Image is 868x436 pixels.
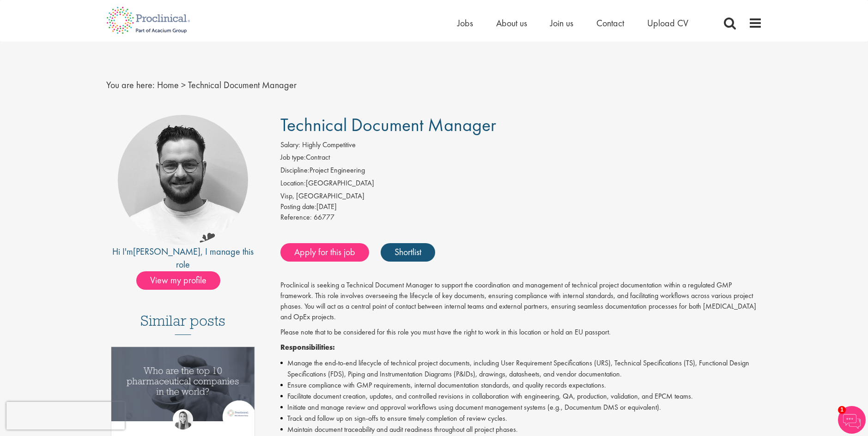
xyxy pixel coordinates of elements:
li: Manage the end-to-end lifecycle of technical project documents, including User Requirement Specif... [280,358,762,380]
img: Chatbot [838,406,866,434]
a: breadcrumb link [157,79,179,91]
li: Project Engineering [280,165,762,178]
strong: Responsibilities: [280,342,335,352]
li: Ensure compliance with GMP requirements, internal documentation standards, and quality records ex... [280,380,762,391]
a: Join us [550,17,573,29]
div: Hi I'm , I manage this role [106,245,260,271]
a: Link to a post [111,347,255,429]
label: Salary: [280,140,300,150]
a: Apply for this job [280,243,369,262]
img: Top 10 pharmaceutical companies in the world 2025 [111,347,255,421]
span: You are here: [106,79,155,91]
a: Jobs [457,17,473,29]
li: Track and follow up on sign-offs to ensure timely completion of review cycles. [280,413,762,424]
p: Proclinical is seeking a Technical Document Manager to support the coordination and management of... [280,280,762,322]
label: Job type: [280,152,306,163]
span: Highly Competitive [302,140,356,149]
a: Upload CV [647,17,688,29]
a: About us [496,17,527,29]
li: Initiate and manage review and approval workflows using document management systems (e.g., Docume... [280,402,762,413]
span: 1 [838,406,846,414]
li: Facilitate document creation, updates, and controlled revisions in collaboration with engineering... [280,391,762,402]
a: View my profile [136,273,230,285]
p: Please note that to be considered for this role you must have the right to work in this location ... [280,327,762,338]
span: 66777 [314,212,334,222]
h3: Similar posts [140,313,225,335]
div: Visp, [GEOGRAPHIC_DATA] [280,191,762,202]
li: [GEOGRAPHIC_DATA] [280,178,762,191]
div: [DATE] [280,202,762,212]
span: Technical Document Manager [280,113,496,137]
span: View my profile [136,271,220,290]
span: Posting date: [280,202,316,211]
a: [PERSON_NAME] [133,245,200,257]
label: Reference: [280,212,312,223]
span: > [181,79,186,91]
a: Shortlist [381,243,435,262]
iframe: reCAPTCHA [6,402,125,430]
li: Maintain document traceability and audit readiness throughout all project phases. [280,424,762,435]
label: Location: [280,178,306,189]
label: Discipline: [280,165,310,176]
span: Technical Document Manager [188,79,297,91]
a: Contact [596,17,624,29]
img: imeage of recruiter Emile De Beer [118,115,248,245]
img: Hannah Burke [173,409,193,430]
li: Contract [280,152,762,165]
